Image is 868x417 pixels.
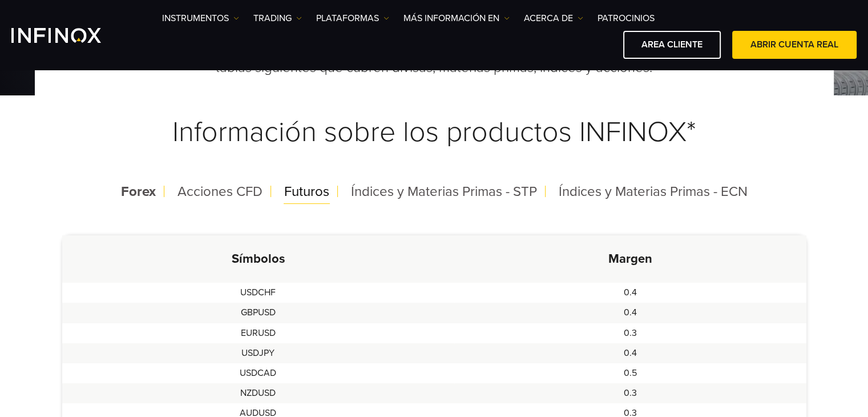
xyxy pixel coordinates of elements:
[454,343,806,363] td: 0.4
[62,283,454,303] td: USDCHF
[351,183,537,200] span: Índices y Materias Primas - STP
[62,87,806,177] h3: Información sobre los productos INFINOX*
[62,363,454,383] td: USDCAD
[454,383,806,403] td: 0.3
[162,11,239,25] a: Instrumentos
[316,11,389,25] a: PLATAFORMAS
[623,31,721,59] a: AREA CLIENTE
[454,323,806,343] td: 0.3
[454,283,806,303] td: 0.4
[454,303,806,323] td: 0.4
[559,183,748,200] span: Índices y Materias Primas - ECN
[177,183,263,200] span: Acciones CFD
[11,28,128,43] a: INFINOX Logo
[454,235,806,283] th: Margen
[121,183,156,200] span: Forex
[454,363,806,383] td: 0.5
[253,11,302,25] a: TRADING
[62,235,454,283] th: Símbolos
[62,343,454,363] td: USDJPY
[403,11,510,25] a: Más información en
[62,383,454,403] td: NZDUSD
[732,31,857,59] a: ABRIR CUENTA REAL
[524,11,583,25] a: ACERCA DE
[62,323,454,343] td: EURUSD
[597,11,655,25] a: Patrocinios
[284,183,329,200] span: Futuros
[62,303,454,323] td: GBPUSD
